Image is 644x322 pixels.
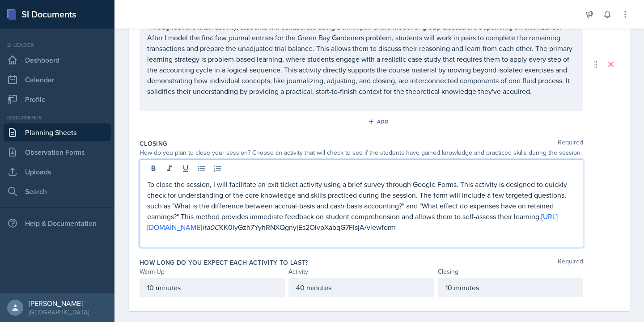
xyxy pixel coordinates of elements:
[140,148,583,157] div: How do you plan to close your session? Choose an activity that will check to see if the students ...
[29,299,89,308] div: [PERSON_NAME]
[4,163,111,181] a: Uploads
[4,123,111,141] a: Planning Sheets
[147,179,576,233] p: To close the session, I will facilitate an exit ticket activity using a brief survey through Goog...
[288,267,434,276] div: Activity
[4,114,111,122] div: Documents
[140,267,285,276] div: Warm-Up
[445,282,576,293] p: 10 minutes
[29,308,89,317] div: [GEOGRAPHIC_DATA]
[140,139,167,148] label: Closing
[438,267,583,276] div: Closing
[365,115,394,128] button: Add
[4,143,111,161] a: Observation Forms
[4,71,111,89] a: Calendar
[370,118,389,125] div: Add
[202,222,219,232] em: Ita0C
[147,282,277,293] p: 10 minutes
[4,214,111,232] div: Help & Documentation
[4,41,111,49] div: Si leader
[4,51,111,69] a: Dashboard
[558,139,583,148] span: Required
[296,282,426,293] p: 40 minutes
[4,90,111,108] a: Profile
[4,182,111,200] a: Search
[558,258,583,267] span: Required
[147,21,576,97] p: Throughout the main activity, students will collaborate using a think-pair-share model or group d...
[140,258,308,267] label: How long do you expect each activity to last?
